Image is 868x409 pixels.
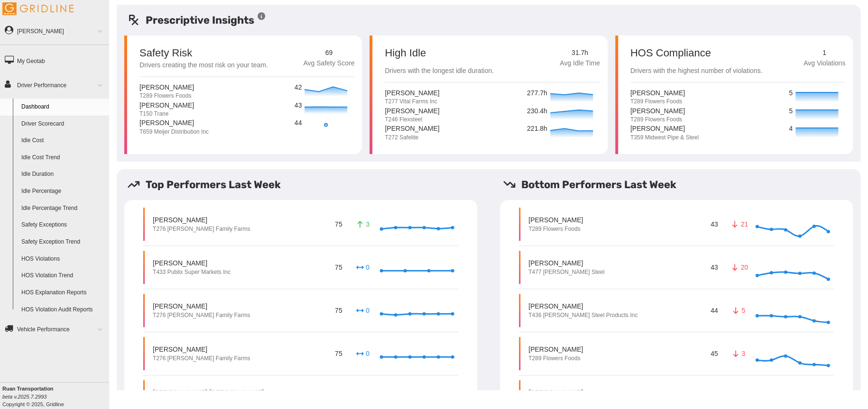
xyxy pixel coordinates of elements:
[17,217,109,234] a: Safety Exceptions
[127,12,266,28] h5: Prescriptive Insights
[789,124,793,134] p: 4
[17,251,109,268] a: HOS Violations
[355,263,370,272] p: 0
[527,106,548,117] p: 230.4h
[153,268,231,276] p: T433 Publix Super Markets Inc
[139,100,194,110] p: [PERSON_NAME]
[528,215,583,225] p: [PERSON_NAME]
[630,134,699,142] p: T359 Midwest Pipe & Steel
[503,177,860,192] h5: Bottom Performers Last Week
[789,88,793,99] p: 5
[153,225,250,233] p: T276 [PERSON_NAME] Family Farms
[139,82,194,92] p: [PERSON_NAME]
[17,301,109,318] a: HOS Violation Audit Reports
[355,219,370,229] p: 3
[153,354,250,363] p: T276 [PERSON_NAME] Family Farms
[17,234,109,251] a: Safety Exception Trend
[709,304,720,317] p: 44
[385,98,439,106] p: T277 Vital Farms Inc
[385,134,439,142] p: T272 Safelite
[139,110,194,118] p: T150 Trane
[127,177,485,192] h5: Top Performers Last Week
[709,347,720,360] p: 45
[803,48,845,58] p: 1
[385,88,439,98] p: [PERSON_NAME]
[730,349,746,358] p: 3
[630,48,763,58] p: HOS Compliance
[139,118,209,127] p: [PERSON_NAME]
[789,106,793,117] p: 5
[2,385,109,408] div: Copyright © 2025, Gridline
[139,48,192,58] p: Safety Risk
[333,304,344,317] p: 75
[295,82,303,93] p: 42
[730,219,746,229] p: 21
[560,58,600,69] p: Avg Idle Time
[333,261,344,273] p: 75
[527,88,548,99] p: 277.7h
[630,66,763,76] p: Drivers with the highest number of violations.
[385,124,439,133] p: [PERSON_NAME]
[527,124,548,134] p: 221.8h
[730,263,746,272] p: 20
[528,225,583,233] p: T289 Flowers Foods
[630,116,685,124] p: T289 Flowers Foods
[17,183,109,200] a: Idle Percentage
[153,258,231,268] p: [PERSON_NAME]
[153,215,250,225] p: [PERSON_NAME]
[295,118,303,128] p: 44
[153,345,250,354] p: [PERSON_NAME]
[560,48,600,58] p: 31.7h
[333,347,344,360] p: 75
[803,58,845,69] p: Avg Violations
[730,306,746,315] p: 5
[528,301,637,311] p: [PERSON_NAME]
[17,132,109,149] a: Idle Cost
[153,388,264,397] p: [PERSON_NAME] [PERSON_NAME]
[385,116,439,124] p: T246 Flexsteel
[528,258,604,268] p: [PERSON_NAME]
[295,100,303,111] p: 43
[17,267,109,284] a: HOS Violation Trend
[2,394,46,400] i: beta v.2025.7.2993
[139,128,209,136] p: T659 Meijer Distribution Inc
[17,99,109,116] a: Dashboard
[355,306,370,315] p: 0
[2,386,54,391] b: Ruan Transportation
[630,98,685,106] p: T289 Flowers Foods
[630,106,685,116] p: [PERSON_NAME]
[385,66,494,76] p: Drivers with the longest idle duration.
[303,48,354,58] p: 69
[528,345,583,354] p: [PERSON_NAME]
[303,58,354,69] p: Avg Safety Score
[385,106,439,116] p: [PERSON_NAME]
[385,48,494,58] p: High Idle
[17,284,109,301] a: HOS Explanation Reports
[17,116,109,133] a: Driver Scorecard
[139,92,194,100] p: T289 Flowers Foods
[630,88,685,98] p: [PERSON_NAME]
[709,218,720,230] p: 43
[17,200,109,217] a: Idle Percentage Trend
[153,311,250,319] p: T276 [PERSON_NAME] Family Farms
[630,124,699,133] p: [PERSON_NAME]
[139,60,268,71] p: Drivers creating the most risk on your team.
[709,261,720,273] p: 43
[153,301,250,311] p: [PERSON_NAME]
[528,354,583,363] p: T289 Flowers Foods
[2,2,74,15] img: Gridline
[528,388,583,397] p: [PERSON_NAME]
[528,268,604,276] p: T477 [PERSON_NAME] Steel
[333,218,344,230] p: 75
[17,149,109,166] a: Idle Cost Trend
[17,166,109,183] a: Idle Duration
[528,311,637,319] p: T436 [PERSON_NAME] Steel Products Inc
[355,349,370,358] p: 0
